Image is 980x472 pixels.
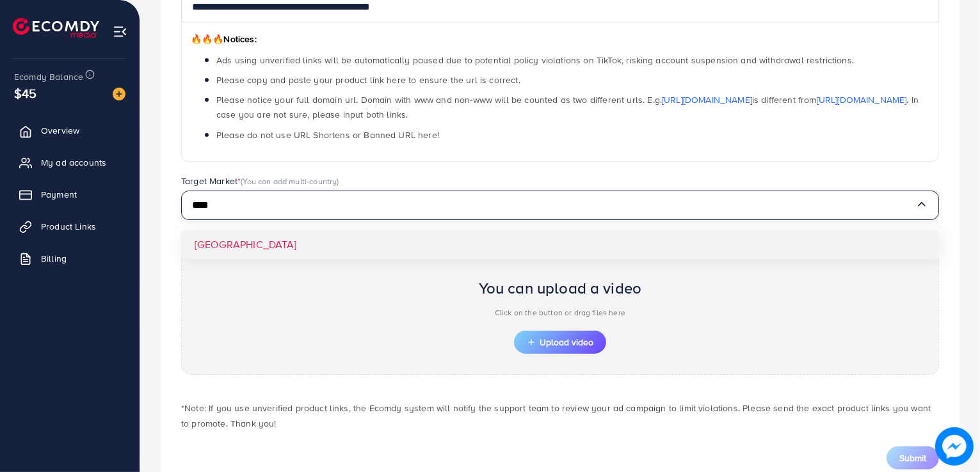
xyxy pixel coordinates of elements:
[10,118,130,143] a: Overview
[10,182,130,207] a: Payment
[182,231,938,258] li: [GEOGRAPHIC_DATA]
[899,452,926,464] span: Submit
[181,191,939,221] div: Search for option
[113,24,127,39] img: menu
[216,129,439,141] span: Please do not use URL Shortens or Banned URL here!
[662,93,752,106] a: [URL][DOMAIN_NAME]
[527,338,593,347] span: Upload video
[41,252,67,265] span: Billing
[10,150,130,175] a: My ad accounts
[113,88,125,100] img: image
[41,124,79,137] span: Overview
[14,70,83,83] span: Ecomdy Balance
[241,175,339,187] span: (You can add multi-country)
[10,246,130,271] a: Billing
[817,93,907,106] a: [URL][DOMAIN_NAME]
[14,84,36,102] span: $45
[41,156,106,169] span: My ad accounts
[216,93,919,121] span: Please notice your full domain url. Domain with www and non-www will be counted as two different ...
[181,175,339,187] label: Target Market
[887,446,939,469] button: Submit
[479,279,642,297] h2: You can upload a video
[41,220,96,233] span: Product Links
[10,214,130,239] a: Product Links
[514,331,606,354] button: Upload video
[935,427,974,466] img: image
[191,33,223,45] span: 🔥🔥🔥
[41,188,77,201] span: Payment
[479,305,642,320] p: Click on the button or drag files here
[181,400,939,431] p: *Note: If you use unverified product links, the Ecomdy system will notify the support team to rev...
[216,74,520,86] span: Please copy and paste your product link here to ensure the url is correct.
[192,196,915,216] input: Search for option
[191,33,257,45] span: Notices:
[13,18,99,38] img: logo
[216,54,854,67] span: Ads using unverified links will be automatically paused due to potential policy violations on Tik...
